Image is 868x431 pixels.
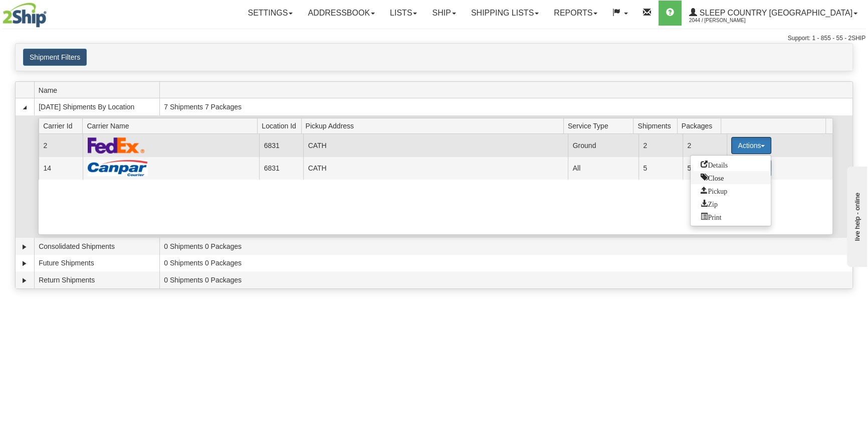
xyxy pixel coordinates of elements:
[464,1,546,26] a: Shipping lists
[691,171,771,184] a: Close this group
[303,134,568,157] td: CATH
[697,9,852,17] span: Sleep Country [GEOGRAPHIC_DATA]
[638,157,683,180] td: 5
[303,157,568,180] td: CATH
[568,134,638,157] td: Ground
[87,118,257,133] span: Carrier Name
[731,137,771,154] button: Actions
[259,134,303,157] td: 6831
[701,187,727,194] span: Pickup
[262,118,301,133] span: Location Id
[34,98,159,115] td: [DATE] Shipments By Location
[23,49,87,66] button: Shipment Filters
[34,271,159,289] td: Return Shipments
[240,1,300,26] a: Settings
[259,157,303,180] td: 6831
[3,3,47,28] img: logo2044.jpg
[637,118,677,133] span: Shipments
[39,157,83,180] td: 14
[546,1,605,26] a: Reports
[20,275,30,285] a: Expand
[159,98,852,115] td: 7 Shipments 7 Packages
[306,118,564,133] span: Pickup Address
[689,16,764,26] span: 2044 / [PERSON_NAME]
[20,258,30,268] a: Expand
[20,102,30,112] a: Collapse
[159,271,852,289] td: 0 Shipments 0 Packages
[424,1,463,26] a: Ship
[300,1,382,26] a: Addressbook
[34,238,159,255] td: Consolidated Shipments
[682,1,865,26] a: Sleep Country [GEOGRAPHIC_DATA] 2044 / [PERSON_NAME]
[34,255,159,272] td: Future Shipments
[3,34,865,43] div: Support: 1 - 855 - 55 - 2SHIP
[159,238,852,255] td: 0 Shipments 0 Packages
[159,255,852,272] td: 0 Shipments 0 Packages
[691,210,771,223] a: Print or Download All Shipping Documents in one file
[691,184,771,197] a: Request a carrier pickup
[638,134,683,157] td: 2
[43,118,83,133] span: Carrier Id
[691,158,771,171] a: Go to Details view
[701,161,728,168] span: Details
[683,157,727,180] td: 5
[691,197,771,210] a: Zip and Download All Shipping Documents
[20,242,30,252] a: Expand
[568,118,633,133] span: Service Type
[682,118,721,133] span: Packages
[39,134,83,157] td: 2
[568,157,638,180] td: All
[683,134,727,157] td: 2
[701,200,717,207] span: Zip
[701,174,724,181] span: Close
[382,1,424,26] a: Lists
[845,164,867,266] iframe: chat widget
[88,160,148,176] img: Canpar
[8,9,93,16] div: live help - online
[39,82,159,98] span: Name
[701,213,721,220] span: Print
[88,137,145,154] img: FedEx Express®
